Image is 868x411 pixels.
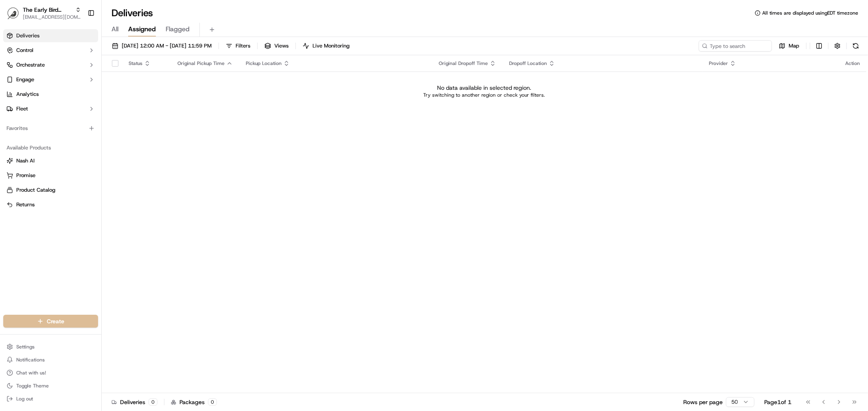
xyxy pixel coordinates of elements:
[8,32,148,45] p: Welcome 👋
[845,60,860,67] div: Action
[261,40,292,52] button: Views
[7,186,95,194] a: Product Catalog
[3,184,98,197] button: Product Catalog
[149,398,157,406] div: 0
[762,10,858,16] span: All times are displayed using EDT timezone
[171,398,217,406] div: Packages
[246,60,282,67] span: Pickup Location
[122,42,212,50] span: [DATE] 12:00 AM - [DATE] 11:59 PM
[16,61,45,69] span: Orchestrate
[16,344,35,350] span: Settings
[3,141,98,154] div: Available Products
[16,357,45,363] span: Notifications
[439,60,488,67] span: Original Dropoff Time
[775,40,803,52] button: Map
[3,169,98,182] button: Promise
[3,102,98,115] button: Fleet
[112,6,153,19] h1: Deliveries
[138,80,148,90] button: Start new chat
[3,29,98,42] a: Deliveries
[423,92,545,98] p: Try switching to another region or check your filters.
[16,32,39,39] span: Deliveries
[16,118,62,126] span: Knowledge Base
[57,137,98,144] a: Powered byPylon
[8,8,24,24] img: Nash
[166,24,190,34] span: Flagged
[3,315,98,328] button: Create
[7,157,95,164] a: Nash AI
[699,40,772,52] input: Type to search
[3,58,98,71] button: Orchestrate
[8,78,23,92] img: 1736555255976-a54dd68f-1ca7-489b-9aae-adbdc363a1c4
[3,73,98,86] button: Engage
[3,380,98,392] button: Toggle Theme
[3,122,98,135] div: Favorites
[16,157,35,164] span: Nash AI
[789,42,799,50] span: Map
[81,138,98,144] span: Pylon
[850,40,861,52] button: Refresh
[28,86,103,92] div: We're available if you need us!
[3,198,98,211] button: Returns
[3,44,98,57] button: Control
[509,60,547,67] span: Dropoff Location
[3,154,98,167] button: Nash AI
[7,201,95,208] a: Returns
[16,370,46,376] span: Chat with us!
[208,398,217,406] div: 0
[128,24,156,34] span: Assigned
[299,40,353,52] button: Live Monitoring
[16,172,35,179] span: Promise
[3,3,84,23] button: The Early Bird BakeryThe Early Bird Bakery[EMAIL_ADDRESS][DOMAIN_NAME]
[47,317,64,325] span: Create
[16,383,49,389] span: Toggle Theme
[7,6,20,19] img: The Early Bird Bakery
[69,119,75,125] div: 💻
[112,398,157,406] div: Deliveries
[21,52,146,61] input: Got a question? Start typing here...
[3,354,98,366] button: Notifications
[7,172,95,179] a: Promise
[16,396,33,402] span: Log out
[16,186,55,194] span: Product Catalog
[3,367,98,379] button: Chat with us!
[3,341,98,353] button: Settings
[274,42,289,50] span: Views
[129,60,142,67] span: Status
[177,60,225,67] span: Original Pickup Time
[222,40,254,52] button: Filters
[437,84,531,92] p: No data available in selected region.
[683,398,723,406] p: Rows per page
[236,42,250,50] span: Filters
[16,201,35,208] span: Returns
[28,78,133,86] div: Start new chat
[16,105,28,112] span: Fleet
[23,6,72,14] button: The Early Bird Bakery
[16,76,34,83] span: Engage
[16,47,33,54] span: Control
[709,60,728,67] span: Provider
[3,393,98,405] button: Log out
[764,398,791,406] div: Page 1 of 1
[112,24,118,34] span: All
[16,91,39,98] span: Analytics
[108,40,215,52] button: [DATE] 12:00 AM - [DATE] 11:59 PM
[77,118,131,126] span: API Documentation
[23,14,81,20] button: [EMAIL_ADDRESS][DOMAIN_NAME]
[313,42,350,50] span: Live Monitoring
[66,115,134,129] a: 💻API Documentation
[3,88,98,101] a: Analytics
[5,115,66,129] a: 📗Knowledge Base
[8,119,15,125] div: 📗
